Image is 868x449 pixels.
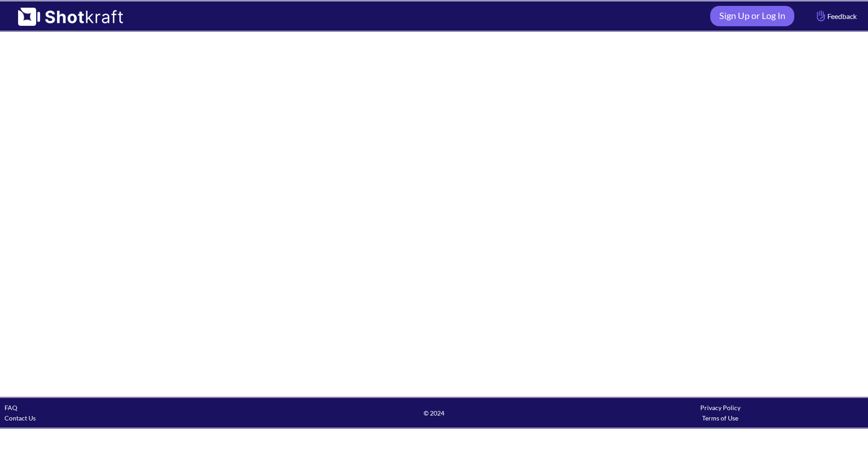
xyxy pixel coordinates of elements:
[710,6,794,26] a: Sign Up or Log In
[815,8,827,24] img: Hand Icon
[5,414,36,422] a: Contact Us
[291,408,577,418] span: © 2024
[577,413,863,423] div: Terms of Use
[577,402,863,413] div: Privacy Policy
[815,11,857,21] span: Feedback
[5,404,17,411] a: FAQ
